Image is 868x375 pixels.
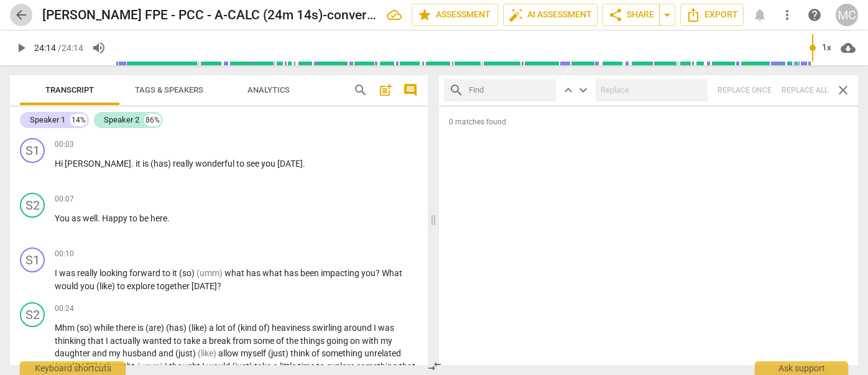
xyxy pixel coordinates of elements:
span: Share [608,7,654,22]
span: of [228,323,238,333]
button: Play [10,37,32,59]
span: is [142,159,150,169]
span: of [312,348,321,358]
span: been [300,268,321,278]
div: All changes saved [387,7,402,22]
span: 00:03 [55,139,74,150]
span: (just) [268,348,290,358]
input: Replace [596,80,703,100]
span: of [276,336,286,346]
span: / 24:14 [58,43,83,53]
span: here [150,213,167,223]
span: . [303,159,305,169]
span: Mhm [55,323,76,333]
span: to [129,213,139,223]
span: Export [686,7,738,22]
span: more_vert [780,7,795,22]
span: it [136,159,142,169]
span: compare_arrows [427,359,442,374]
span: to [236,159,246,169]
span: and [159,348,175,358]
div: 1x [815,38,838,58]
button: Export [680,4,744,26]
span: (just) [232,361,254,371]
span: the [286,336,300,346]
div: 14% [70,114,87,126]
span: Tags & Speakers [135,85,203,95]
span: auto_fix_high [509,7,524,22]
span: thought [169,361,202,371]
span: heaviness [272,323,312,333]
span: post_add [378,83,393,98]
span: arrow_back [14,7,29,22]
span: with [362,336,381,346]
span: Happy [102,213,129,223]
span: lot [216,323,228,333]
span: (has) [166,323,188,333]
span: is [137,323,145,333]
span: forward [129,268,162,278]
span: going [326,336,350,346]
button: MC [836,4,858,26]
span: well [83,213,98,223]
span: daughter [55,348,92,358]
span: that [88,336,106,346]
span: wanted [142,336,173,346]
span: search [353,83,368,98]
span: Analytics [247,85,290,95]
span: you [261,159,277,169]
span: comment [403,83,418,98]
span: thinking [55,336,88,346]
span: and [92,348,109,358]
span: things [300,336,326,346]
span: 00:10 [55,249,74,259]
span: close [836,83,851,98]
span: unrelated [364,348,401,358]
span: as [72,213,83,223]
span: What [382,268,402,278]
span: was [59,268,77,278]
div: Ask support [755,361,848,375]
span: search [449,83,464,98]
div: Change speaker [20,302,45,327]
span: while [94,323,116,333]
span: has [246,268,262,278]
button: Sharing summary [659,4,675,26]
div: Speaker 1 [30,114,65,126]
span: (just) [175,348,198,358]
span: little [280,361,298,371]
span: something [321,348,364,358]
div: Speaker 2 [104,114,139,126]
span: . [98,213,102,223]
span: cloud_download [841,40,856,55]
span: . [131,159,136,169]
span: Filler word [196,268,224,278]
span: think [290,348,312,358]
span: myself [241,348,268,358]
button: Add summary [376,80,395,100]
span: has [284,268,300,278]
button: Search [351,80,371,100]
span: it [172,268,179,278]
button: Prev hit [561,83,576,98]
span: take [254,361,273,371]
span: actually [110,336,142,346]
span: You [55,213,72,223]
div: Change speaker [20,193,45,218]
span: would [206,361,232,371]
button: Show/Hide comments [400,80,420,100]
span: share [608,7,623,22]
span: around [344,323,374,333]
span: Filler word [137,361,165,371]
span: (like) [96,281,117,291]
span: explore [326,361,356,371]
span: to [162,268,172,278]
span: a [202,336,209,346]
span: . [167,213,170,223]
span: some [253,336,276,346]
span: wonderful [195,159,236,169]
span: see [246,159,261,169]
a: Help [803,4,826,26]
span: Assessment [417,7,492,22]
